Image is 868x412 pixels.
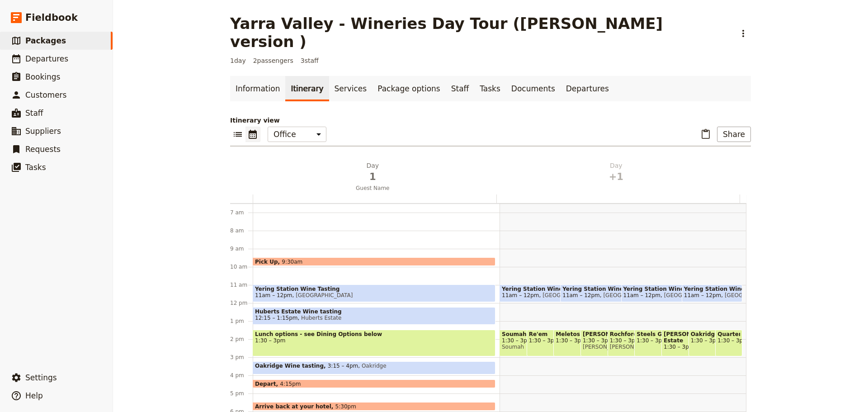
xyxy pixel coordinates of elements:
h2: Day [500,161,733,184]
button: Paste itinerary item [698,127,713,142]
span: 3 staff [301,56,319,65]
span: 11am – 12pm [684,292,722,298]
span: Yering Station Wine Tasting [255,286,493,292]
div: 1 pm [230,317,253,325]
div: Huberts Estate Wine tasting12:15 – 1:15pmHuberts Estate [253,307,495,325]
span: [PERSON_NAME] [583,331,624,337]
p: Itinerary view [230,116,751,125]
span: Lunch options - see Dining Options below [255,331,493,337]
div: Meletos1:30 – 3pm [553,330,599,356]
span: 1:30 – 3pm [529,337,570,344]
button: List view [230,127,245,142]
div: Yering Station Wine Tasting11am – 12pm[GEOGRAPHIC_DATA] [500,284,603,302]
span: Depart [255,381,280,387]
button: Day+1 [496,161,740,187]
span: Huberts Estate [297,315,341,321]
span: Yering Station Wine Tasting [623,286,722,292]
button: Actions [736,26,751,41]
span: 11am – 12pm [562,292,600,298]
span: Guest Name [253,185,493,192]
div: 4 pm [230,372,253,379]
span: Staff [25,109,43,118]
div: [PERSON_NAME]1:30 – 3pm[PERSON_NAME] [580,330,626,356]
div: Quarters1:30 – 3pm [715,330,742,356]
div: 11 am [230,281,253,289]
div: Rochfords1:30 – 3pm[PERSON_NAME] [608,330,653,356]
div: 8 am [230,227,253,234]
span: Oakridge Wine tasting [255,363,328,369]
div: Yering Station Wine Tasting11am – 12pm[GEOGRAPHIC_DATA] [560,284,663,302]
span: Re'em [529,331,570,337]
a: Departures [561,76,614,101]
span: 11am – 12pm [255,292,292,298]
span: Tasks [25,163,46,172]
span: Yering Station Wine Tasting [562,286,661,292]
div: 9 am [230,245,253,252]
span: Yering Station Wine Tasting [684,286,740,292]
div: Yering Station Wine Tasting11am – 12pm[GEOGRAPHIC_DATA] [621,284,724,302]
div: Oakridge1:30 – 3pm [689,330,734,356]
span: 1:30 – 3pm [610,337,651,344]
span: Arrive back at your hotel [255,403,335,409]
span: Departures [25,54,68,63]
div: 12 pm [230,299,253,307]
span: 5:30pm [335,403,356,409]
span: [GEOGRAPHIC_DATA] [600,292,660,298]
a: Itinerary [285,76,329,101]
span: 9:30am [282,259,302,265]
span: 1 [256,170,489,184]
span: [PERSON_NAME] Estate [664,331,705,344]
button: Share [717,127,751,142]
span: Suppliers [25,127,61,136]
span: [GEOGRAPHIC_DATA] [660,292,721,298]
span: Fieldbook [25,11,78,24]
h2: Day [256,161,489,184]
span: Meletos [556,331,597,337]
span: Quarters [717,331,740,337]
div: Re'em1:30 – 3pm [527,330,572,356]
a: Staff [446,76,475,101]
span: 1:30 – 3pm [637,337,678,344]
span: Help [25,391,43,400]
a: Information [230,76,285,101]
span: 1 day [230,56,246,65]
div: Pick Up9:30am [253,257,495,266]
span: Yering Station Wine Tasting [502,286,600,292]
span: Oakridge [691,331,732,337]
a: Services [329,76,373,101]
span: Huberts Estate Wine tasting [255,308,493,315]
div: 3 pm [230,354,253,361]
a: Documents [506,76,561,101]
span: 1:30 – 3pm [255,337,493,344]
span: Steels Gate [637,331,678,337]
span: Soumah [502,331,543,337]
span: 1:30 – 3pm [691,337,732,344]
span: [PERSON_NAME] [610,344,651,350]
span: 12:15 – 1:15pm [255,315,297,321]
div: Arrive back at your hotel5:30pm [253,402,495,411]
span: [GEOGRAPHIC_DATA] [721,292,782,298]
span: 1:30 – 3pm [717,337,740,344]
span: 1:30 – 3pm [502,337,543,344]
span: Packages [25,36,66,45]
div: Steels Gate1:30 – 3pm [634,330,680,356]
div: 5 pm [230,390,253,397]
span: 4:15pm [280,381,301,387]
span: Settings [25,373,57,382]
span: 3:15 – 4pm [328,363,359,373]
span: 1:30 – 3pm [664,344,705,350]
div: [PERSON_NAME] Estate1:30 – 3pm [661,330,707,356]
div: Yering Station Wine Tasting11am – 12pm[GEOGRAPHIC_DATA] [682,284,742,302]
span: Pick Up [255,259,282,265]
span: [PERSON_NAME] [583,344,624,350]
span: Bookings [25,72,60,81]
a: Package options [372,76,445,101]
span: Customers [25,90,66,99]
span: 11am – 12pm [623,292,661,298]
span: 1:30 – 3pm [583,337,624,344]
span: Rochfords [610,331,651,337]
span: 1:30 – 3pm [556,337,597,344]
span: [GEOGRAPHIC_DATA] [292,292,353,298]
div: 10 am [230,263,253,270]
span: [GEOGRAPHIC_DATA] [539,292,600,298]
